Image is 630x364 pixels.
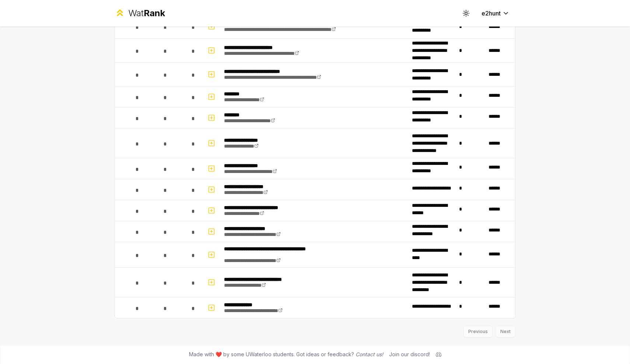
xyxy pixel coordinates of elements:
span: Made with ❤️ by some UWaterloo students. Got ideas or feedback? [189,351,383,358]
div: Wat [128,7,165,19]
div: Join our discord! [389,351,430,358]
span: Rank [144,8,165,18]
a: Contact us! [356,351,383,357]
a: WatRank [115,7,165,19]
span: e2hunt [482,9,501,18]
button: e2hunt [476,7,515,20]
